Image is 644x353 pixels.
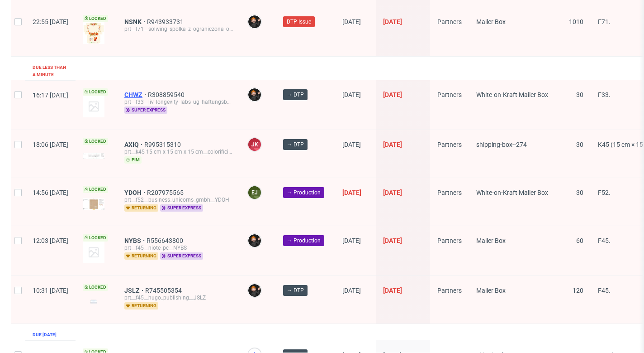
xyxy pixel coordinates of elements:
[342,189,361,196] span: [DATE]
[287,237,321,245] span: → Production
[124,156,142,164] span: pim
[476,141,527,148] span: shipping-box--274
[124,196,233,203] div: prt__f52__business_unicorns_gmbh__YDOH
[124,91,148,98] a: CHWZ
[83,22,104,44] img: version_two_editor_design.png
[33,64,68,78] div: Due less than a minute
[160,252,203,260] span: super express
[147,18,185,25] a: R943933731
[147,189,185,196] a: R207975565
[598,18,611,25] span: F71.
[576,237,583,244] span: 60
[83,234,108,242] span: Locked
[248,186,261,199] figcaption: EJ
[124,141,144,148] a: AXIQ
[33,92,68,99] span: 16:17 [DATE]
[83,284,108,291] span: Locked
[342,141,361,148] span: [DATE]
[83,15,108,22] span: Locked
[437,189,462,196] span: Partners
[33,18,68,25] span: 22:55 [DATE]
[476,91,548,98] span: White-on-Kraft Mailer Box
[598,237,611,244] span: F45.
[437,91,462,98] span: Partners
[342,91,361,98] span: [DATE]
[145,287,184,294] a: R745505354
[576,141,583,148] span: 30
[83,153,104,160] img: version_two_editor_design.png
[248,234,261,247] img: Dominik Grosicki
[287,286,304,295] span: → DTP
[124,287,145,294] a: JSLZ
[124,252,158,260] span: returning
[598,287,611,294] span: F45.
[287,189,321,197] span: → Production
[287,18,311,26] span: DTP Issue
[576,91,583,98] span: 30
[124,244,233,251] div: prt__f45__niote_pc__NYBS
[83,186,108,193] span: Locked
[124,294,233,301] div: prt__f45__hugo_publishing__JSLZ
[124,25,233,33] div: prt__f71__solwing_spolka_z_ograniczona_odpowiedzialnoscia__NSNK
[124,106,167,114] span: super express
[437,287,462,294] span: Partners
[569,18,583,25] span: 1010
[248,138,261,151] figcaption: JK
[573,287,583,294] span: 120
[383,141,402,148] span: [DATE]
[124,204,158,212] span: returning
[383,287,402,294] span: [DATE]
[33,141,68,148] span: 18:06 [DATE]
[124,237,147,244] a: NYBS
[33,331,57,338] div: Due [DATE]
[33,287,68,294] span: 10:31 [DATE]
[83,198,104,210] img: version_two_editor_design.png
[248,88,261,101] img: Dominik Grosicki
[383,189,402,196] span: [DATE]
[33,237,68,244] span: 12:03 [DATE]
[124,18,147,25] a: NSNK
[83,295,104,308] img: version_two_editor_design
[598,189,611,196] span: F52.
[437,18,462,25] span: Partners
[124,98,233,106] div: prt__f33__liv_longevity_labs_ug_haftungsbeschrankt__CHWZ
[248,284,261,297] img: Dominik Grosicki
[476,189,548,196] span: White-on-Kraft Mailer Box
[160,204,203,212] span: super express
[83,88,108,96] span: Locked
[383,18,402,25] span: [DATE]
[342,287,361,294] span: [DATE]
[287,91,304,99] span: → DTP
[576,189,583,196] span: 30
[476,18,506,25] span: Mailer Box
[437,237,462,244] span: Partners
[124,148,233,155] div: prt__k45-15-cm-x-15-cm-x-15-cm__colorificio_adriatico_s_r_l__AXIQ
[147,237,185,244] a: R556643800
[383,237,402,244] span: [DATE]
[148,91,186,98] a: R308859540
[598,91,611,98] span: F33.
[476,287,506,294] span: Mailer Box
[383,91,402,98] span: [DATE]
[83,138,108,145] span: Locked
[144,141,183,148] a: R995315310
[287,140,304,149] span: → DTP
[33,189,68,196] span: 14:56 [DATE]
[437,141,462,148] span: Partners
[248,15,261,28] img: Dominik Grosicki
[124,302,158,309] span: returning
[124,189,147,196] a: YDOH
[342,18,361,25] span: [DATE]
